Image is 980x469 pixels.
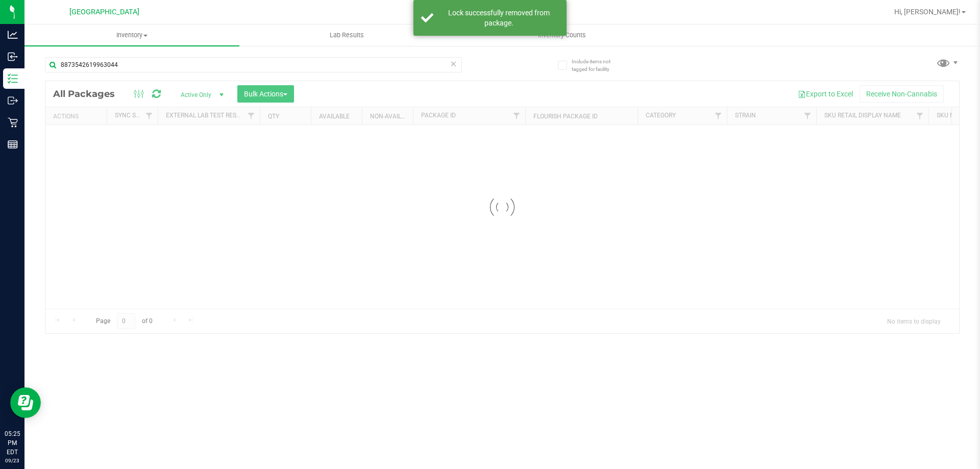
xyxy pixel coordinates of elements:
[8,73,18,84] inline-svg: Inventory
[572,58,623,73] span: Include items not tagged for facility
[894,8,961,16] span: Hi, [PERSON_NAME]!
[8,139,18,150] inline-svg: Reports
[8,95,18,106] inline-svg: Outbound
[45,57,462,72] input: Search Package ID, Item Name, SKU, Lot or Part Number...
[5,457,20,464] p: 09/23
[8,117,18,128] inline-svg: Retail
[24,24,239,46] a: Inventory
[439,8,559,28] div: Lock successfully removed from package.
[239,24,454,46] a: Lab Results
[450,57,457,70] span: Clear
[316,31,378,40] span: Lab Results
[24,31,239,40] span: Inventory
[8,30,18,40] inline-svg: Analytics
[10,387,41,418] iframe: Resource center
[8,52,18,62] inline-svg: Inbound
[69,8,139,16] span: [GEOGRAPHIC_DATA]
[5,429,20,457] p: 05:25 PM EDT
